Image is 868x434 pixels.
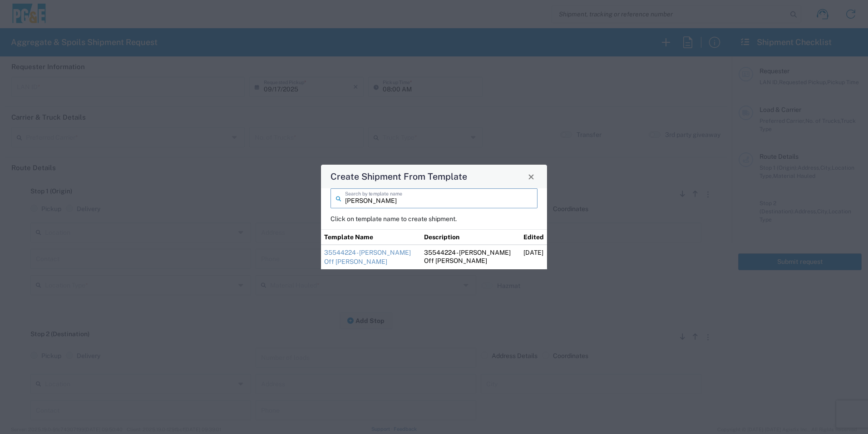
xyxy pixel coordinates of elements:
[330,170,467,183] h4: Create Shipment From Template
[421,245,521,269] td: 35544224 - [PERSON_NAME] Off [PERSON_NAME]
[421,229,521,245] th: Description
[520,229,547,245] th: Edited
[520,245,547,269] td: [DATE]
[321,229,421,245] th: Template Name
[330,215,538,223] p: Click on template name to create shipment.
[525,170,538,183] button: Close
[324,249,411,265] a: 35544224 - [PERSON_NAME] Off [PERSON_NAME]
[321,229,547,269] table: Shipment templates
